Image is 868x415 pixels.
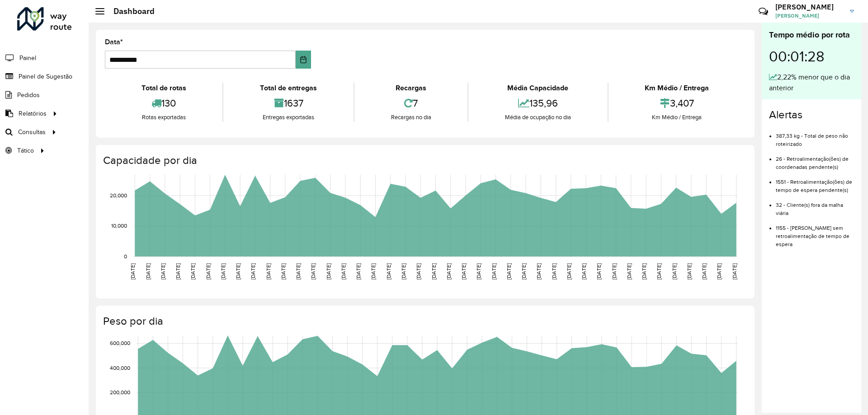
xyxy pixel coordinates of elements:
[160,263,166,280] text: [DATE]
[111,223,127,229] text: 10,000
[769,108,854,121] h4: Alertas
[107,93,220,113] div: 130
[611,263,617,280] text: [DATE]
[357,113,465,122] div: Recargas no dia
[226,113,351,122] div: Entregas exportadas
[686,263,692,280] text: [DATE]
[18,127,46,137] span: Consultas
[175,263,181,280] text: [DATE]
[446,263,452,280] text: [DATE]
[776,217,854,248] li: 1155 - [PERSON_NAME] sem retroalimentação de tempo de espera
[611,83,743,93] div: Km Médio / Entrega
[641,263,647,280] text: [DATE]
[431,263,437,280] text: [DATE]
[401,263,406,280] text: [DATE]
[110,365,130,371] text: 400,000
[671,263,677,280] text: [DATE]
[226,93,351,113] div: 1637
[145,263,151,280] text: [DATE]
[471,93,605,113] div: 135,96
[205,263,211,280] text: [DATE]
[17,146,34,155] span: Tático
[506,263,512,280] text: [DATE]
[769,41,854,72] div: 00:01:28
[17,90,40,100] span: Pedidos
[596,263,602,280] text: [DATE]
[110,390,130,396] text: 200,000
[776,194,854,217] li: 32 - Cliente(s) fora da malha viária
[731,263,737,280] text: [DATE]
[19,72,72,81] span: Painel de Sugestão
[626,263,632,280] text: [DATE]
[776,125,854,148] li: 387,33 kg - Total de peso não roteirizado
[357,83,465,93] div: Recargas
[386,263,392,280] text: [DATE]
[226,83,351,93] div: Total de entregas
[357,93,465,113] div: 7
[107,113,220,122] div: Rotas exportadas
[415,263,421,280] text: [DATE]
[103,154,745,167] h4: Capacidade por dia
[769,72,854,93] div: 2,22% menor que o dia anterior
[110,192,127,198] text: 20,000
[370,263,376,280] text: [DATE]
[566,263,572,280] text: [DATE]
[310,263,316,280] text: [DATE]
[716,263,722,280] text: [DATE]
[754,2,773,21] a: Contato Rápido
[491,263,497,280] text: [DATE]
[19,109,47,118] span: Relatórios
[521,263,527,280] text: [DATE]
[19,53,36,63] span: Painel
[656,263,662,280] text: [DATE]
[325,263,331,280] text: [DATE]
[701,263,707,280] text: [DATE]
[581,263,587,280] text: [DATE]
[461,263,467,280] text: [DATE]
[265,263,271,280] text: [DATE]
[235,263,241,280] text: [DATE]
[220,263,226,280] text: [DATE]
[107,83,220,93] div: Total de rotas
[103,315,745,328] h4: Peso por dia
[536,263,542,280] text: [DATE]
[296,51,311,69] button: Choose Date
[769,29,854,41] div: Tempo médio por rota
[250,263,256,280] text: [DATE]
[280,263,286,280] text: [DATE]
[340,263,346,280] text: [DATE]
[471,113,605,122] div: Média de ocupação no dia
[190,263,196,280] text: [DATE]
[110,340,130,346] text: 600,000
[130,263,136,280] text: [DATE]
[776,148,854,171] li: 26 - Retroalimentação(ões) de coordenadas pendente(s)
[775,3,843,11] h3: [PERSON_NAME]
[775,12,843,20] span: [PERSON_NAME]
[476,263,481,280] text: [DATE]
[551,263,557,280] text: [DATE]
[355,263,361,280] text: [DATE]
[611,113,743,122] div: Km Médio / Entrega
[295,263,301,280] text: [DATE]
[104,6,155,16] h2: Dashboard
[776,171,854,194] li: 1551 - Retroalimentação(ões) de tempo de espera pendente(s)
[611,93,743,113] div: 3,407
[124,253,127,259] text: 0
[471,83,605,93] div: Média Capacidade
[105,37,123,47] label: Data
